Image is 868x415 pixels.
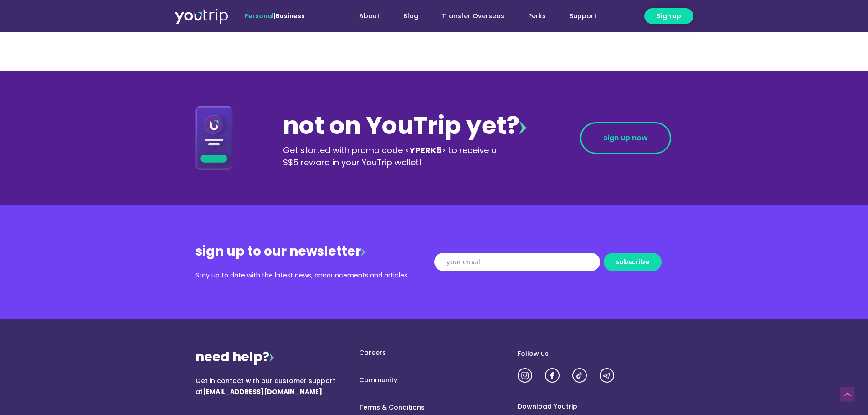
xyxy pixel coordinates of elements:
[195,348,350,366] div: need help?
[244,11,274,20] span: Personal
[203,387,322,396] b: [EMAIL_ADDRESS][DOMAIN_NAME]
[350,403,518,412] a: Terms & Conditions
[195,270,434,281] div: Stay up to date with the latest news, announcements and articles.
[347,8,391,25] a: About
[434,253,673,275] form: New Form
[195,376,335,396] span: Get in contact with our customer support at
[657,11,681,21] span: Sign up
[644,8,693,24] a: Sign up
[518,348,673,359] div: Follow us
[430,8,516,25] a: Transfer Overseas
[283,108,527,144] div: not on YouTrip yet?
[518,401,673,412] div: Download Youtrip
[545,368,560,383] img: utrip-fb-3x.png
[195,242,434,261] div: sign up to our newsletter
[350,348,518,358] a: Careers
[391,8,430,25] a: Blog
[283,144,505,169] div: Get started with promo code < > to receive a S$5 reward in your YouTrip wallet!
[604,253,662,271] button: subscribe
[516,8,558,25] a: Perks
[329,8,608,25] nav: Menu
[276,11,305,20] a: Business
[410,144,442,156] b: YPERK5
[434,253,600,271] input: your email
[603,134,648,142] span: sign up now
[572,368,587,383] img: utrip-tiktok-3x.png
[518,368,532,383] img: utrip-ig-3x.png
[600,368,614,383] img: utrip-tg-3x.png
[616,258,649,265] span: subscribe
[244,11,305,20] span: |
[195,106,233,170] img: Download App
[558,8,608,25] a: Support
[350,375,518,385] a: Community
[580,122,671,154] a: sign up now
